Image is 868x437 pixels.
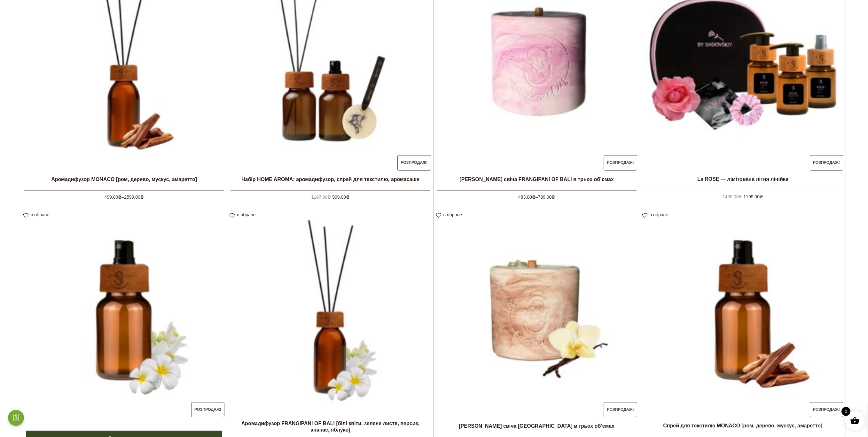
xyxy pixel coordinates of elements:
span: 0 [841,407,850,416]
h2: [PERSON_NAME] свіча [GEOGRAPHIC_DATA] в трьох об’ємах [434,418,640,434]
span: Розпродаж! [397,155,431,171]
span: Розпродаж! [810,155,843,171]
bdi: 483,00 [518,195,536,200]
h2: Спрей для текстилю MONACO [ром, дерево, мускус, амаретто] [640,417,846,433]
img: unfavourite.svg [642,213,647,218]
span: ₴ [140,195,144,200]
span: ₴ [739,194,742,199]
bdi: 999,00 [332,195,349,200]
h2: La ROSE — лімітована літня лінійка [640,171,846,187]
img: unfavourite.svg [23,213,28,218]
span: Розпродаж! [191,402,225,417]
a: в обране [436,212,464,217]
bdi: 1499,00 [723,194,742,199]
span: ₴ [551,195,555,200]
span: Розпродаж! [604,402,637,417]
h2: Набір HOME AROMA: аромадифузор, спрей для текстилю, аромасаше [227,171,433,187]
span: ₴ [532,195,536,200]
a: в обране [23,212,51,217]
span: в обране [237,212,255,217]
span: – [437,190,637,201]
span: ₴ [327,195,331,200]
span: Розпродаж! [810,402,843,417]
bdi: 1187,00 [311,195,331,200]
span: в обране [443,212,462,217]
a: в обране [642,212,670,217]
span: ₴ [760,194,763,199]
span: ₴ [118,195,121,200]
a: Розпродаж! [21,207,227,418]
span: в обране [650,212,668,217]
bdi: 1199,00 [743,194,763,199]
bdi: 499,00 [105,195,122,200]
a: в обране [230,212,258,217]
h2: Аромадифузор FRANGIPANI OF BALI [білі квіти, зелене листя, персик, ананас, яблуко] [227,418,433,435]
span: в обране [31,212,49,217]
bdi: 789,00 [538,195,555,200]
img: unfavourite.svg [436,213,441,218]
h2: Аромадифузор MONACO [ром, дерево, мускус, амаретто] [21,171,227,187]
h2: [PERSON_NAME] свіча FRANGIPANI OF BALI в трьох об’ємах [434,171,640,187]
img: unfavourite.svg [230,213,235,218]
span: Розпродаж! [604,155,637,171]
span: – [24,190,224,201]
span: ₴ [346,195,349,200]
bdi: 2599,00 [124,195,144,200]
